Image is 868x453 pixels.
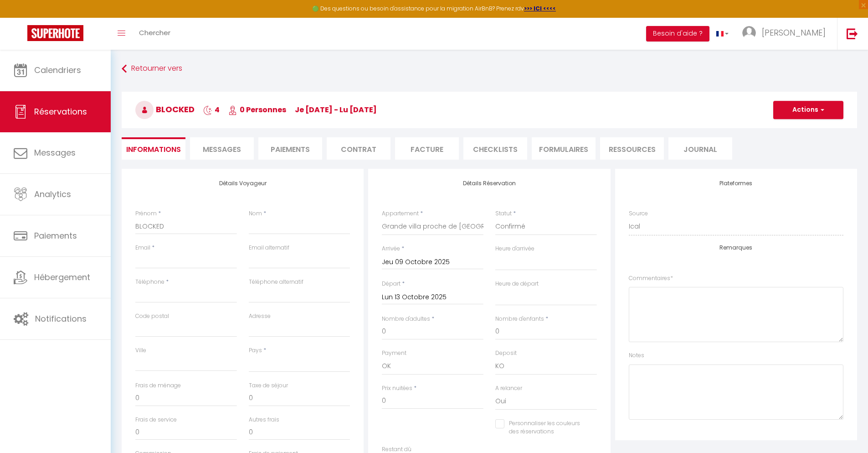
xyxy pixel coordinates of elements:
[34,271,90,283] span: Hébergement
[395,137,459,160] li: Facture
[600,137,664,160] li: Ressources
[495,209,512,218] label: Statut
[249,312,271,321] label: Adresse
[629,180,843,187] h4: Plateformes
[34,230,77,241] span: Paiements
[122,61,857,77] a: Retourner vers
[382,349,406,358] label: Payment
[139,28,170,37] span: Chercher
[495,280,539,288] label: Heure de départ
[382,209,419,218] label: Appartement
[463,137,527,160] li: CHECKLISTS
[495,315,544,323] label: Nombre d'enfants
[249,381,288,390] label: Taxe de séjour
[228,104,286,115] span: 0 Personnes
[135,180,350,187] h4: Détails Voyageur
[135,312,169,321] label: Code postal
[495,245,534,253] label: Heure d'arrivée
[524,5,556,12] a: >>> ICI <<<<
[646,26,709,42] button: Besoin d'aide ?
[629,245,843,251] h4: Remarques
[132,18,177,50] a: Chercher
[249,209,262,218] label: Nom
[762,27,826,38] span: [PERSON_NAME]
[629,274,673,283] label: Commentaires
[135,104,195,115] span: BLOCKED
[773,101,843,119] button: Actions
[27,25,83,41] img: Super Booking
[295,104,377,115] span: je [DATE] - lu [DATE]
[629,351,644,360] label: Notes
[135,244,150,252] label: Email
[34,64,81,76] span: Calendriers
[382,280,401,288] label: Départ
[122,137,185,160] li: Informations
[382,315,430,323] label: Nombre d'adultes
[532,137,596,160] li: FORMULAIRES
[135,346,146,355] label: Ville
[34,188,71,200] span: Analytics
[135,416,177,424] label: Frais de service
[135,209,157,218] label: Prénom
[135,278,164,286] label: Téléphone
[382,180,596,187] h4: Détails Réservation
[495,349,517,358] label: Deposit
[35,313,87,324] span: Notifications
[495,384,522,393] label: A relancer
[34,106,87,117] span: Réservations
[135,381,181,390] label: Frais de ménage
[668,137,732,160] li: Journal
[382,245,400,253] label: Arrivée
[629,209,648,218] label: Source
[742,26,756,40] img: ...
[735,18,837,50] a: ... [PERSON_NAME]
[203,144,241,155] span: Messages
[34,147,76,158] span: Messages
[249,278,303,286] label: Téléphone alternatif
[847,28,858,39] img: logout
[203,104,220,115] span: 4
[258,137,322,160] li: Paiements
[249,346,262,355] label: Pays
[327,137,390,160] li: Contrat
[249,244,289,252] label: Email alternatif
[249,416,279,424] label: Autres frais
[382,384,412,393] label: Prix nuitées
